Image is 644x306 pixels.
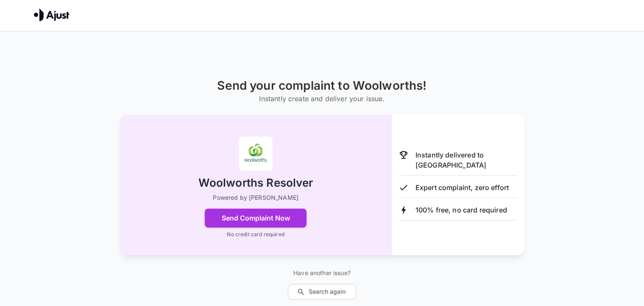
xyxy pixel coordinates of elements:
p: Instantly delivered to [GEOGRAPHIC_DATA] [415,150,518,170]
p: Powered by [PERSON_NAME] [213,193,298,202]
h1: Send your complaint to Woolworths! [217,79,427,93]
p: Expert complaint, zero effort [415,182,509,193]
p: Have another issue? [288,269,356,277]
button: Search again [288,284,356,300]
p: 100% free, no card required [415,205,507,215]
img: Ajust [34,8,70,21]
img: Woolworths [239,137,273,171]
h6: Instantly create and deliver your issue. [217,93,427,105]
p: No credit card required [227,231,284,238]
h2: Woolworths Resolver [198,176,313,190]
button: Send Complaint Now [205,209,307,227]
